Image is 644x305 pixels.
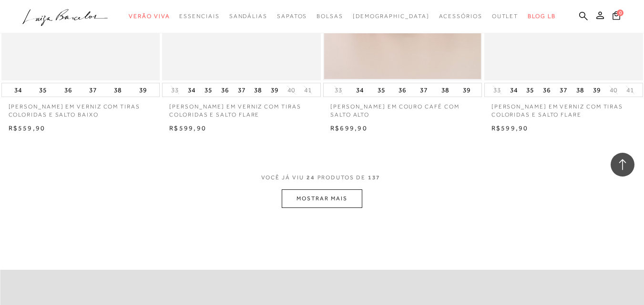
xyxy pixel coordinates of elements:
button: 35 [36,83,50,97]
a: noSubCategoriesText [353,8,429,25]
button: 34 [11,83,25,97]
button: 41 [624,86,637,95]
a: categoryNavScreenReaderText [179,8,219,25]
button: 34 [185,83,198,97]
button: 34 [353,83,367,97]
button: 37 [86,83,100,97]
button: 35 [375,83,388,97]
button: 33 [168,86,182,95]
button: 33 [491,86,504,95]
button: 35 [523,83,537,97]
span: Bolsas [317,13,343,20]
button: 38 [439,83,452,97]
button: 40 [607,86,620,95]
button: 34 [507,83,521,97]
span: Sapatos [277,13,307,20]
span: VOCÊ JÁ VIU PRODUTOS DE [261,174,383,181]
a: BLOG LB [528,8,555,25]
button: 40 [285,86,298,95]
span: [DEMOGRAPHIC_DATA] [353,13,429,20]
button: 39 [268,83,281,97]
span: 0 [617,10,624,16]
button: 39 [136,83,150,97]
span: Essenciais [179,13,219,20]
button: 39 [460,83,473,97]
a: categoryNavScreenReaderText [439,8,482,25]
a: [PERSON_NAME] EM COURO CAFÉ COM SALTO ALTO [323,97,482,119]
span: R$559,90 [9,124,46,132]
a: [PERSON_NAME] EM VERNIZ COM TIRAS COLORIDAS E SALTO FLARE [162,97,321,119]
span: 24 [307,174,315,181]
button: 38 [251,83,265,97]
button: 38 [111,83,124,97]
button: MOSTRAR MAIS [282,189,362,208]
button: 37 [417,83,430,97]
span: R$699,90 [330,124,368,132]
button: 41 [301,86,315,95]
span: Sandálias [229,13,267,20]
a: categoryNavScreenReaderText [229,8,267,25]
button: 38 [573,83,587,97]
button: 37 [557,83,570,97]
span: BLOG LB [528,13,555,20]
span: Verão Viva [129,13,170,20]
button: 0 [610,10,623,23]
a: categoryNavScreenReaderText [129,8,170,25]
span: Acessórios [439,13,482,20]
a: categoryNavScreenReaderText [492,8,519,25]
button: 39 [590,83,603,97]
button: 37 [235,83,248,97]
button: 35 [202,83,215,97]
a: [PERSON_NAME] EM VERNIZ COM TIRAS COLORIDAS E SALTO FLARE [484,97,643,119]
button: 36 [540,83,553,97]
button: 36 [396,83,409,97]
span: R$599,90 [169,124,206,132]
a: categoryNavScreenReaderText [317,8,343,25]
button: 36 [61,83,75,97]
a: [PERSON_NAME] EM VERNIZ COM TIRAS COLORIDAS E SALTO BAIXO [1,97,160,119]
button: 33 [332,86,345,95]
span: Outlet [492,13,519,20]
a: categoryNavScreenReaderText [277,8,307,25]
button: 36 [218,83,232,97]
span: R$599,90 [491,124,529,132]
span: 137 [368,174,381,181]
